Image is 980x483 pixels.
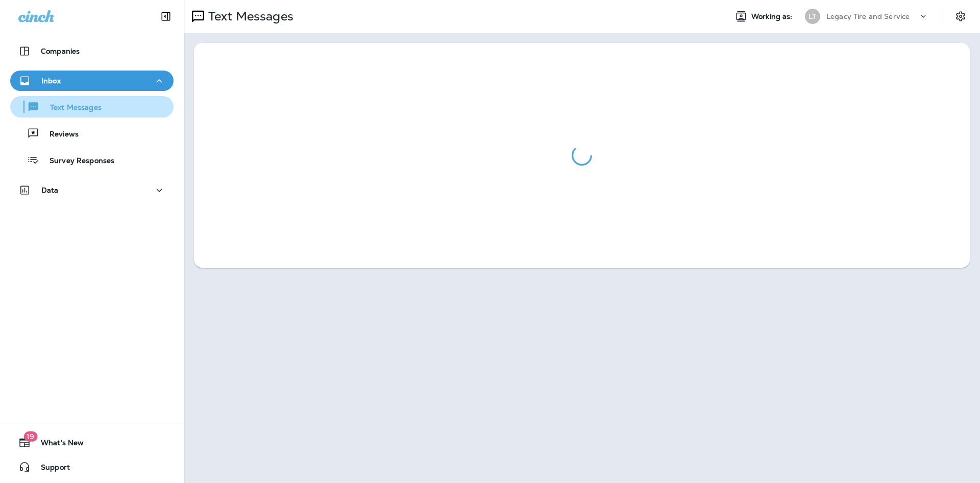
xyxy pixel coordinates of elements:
[31,439,84,451] span: What's New
[41,77,61,85] p: Inbox
[10,457,174,477] button: Support
[204,9,293,24] p: Text Messages
[10,149,174,171] button: Survey Responses
[751,12,795,21] span: Working as:
[152,6,180,27] button: Collapse Sidebar
[23,431,37,442] span: 19
[41,47,80,55] p: Companies
[951,7,970,26] button: Settings
[10,432,174,453] button: 19What's New
[10,180,174,200] button: Data
[39,156,114,166] p: Survey Responses
[10,41,174,61] button: Companies
[40,103,102,113] p: Text Messages
[39,130,79,140] p: Reviews
[826,12,910,20] p: Legacy Tire and Service
[10,71,174,91] button: Inbox
[10,96,174,118] button: Text Messages
[31,463,70,475] span: Support
[41,186,59,194] p: Data
[805,9,820,24] div: LT
[10,123,174,144] button: Reviews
